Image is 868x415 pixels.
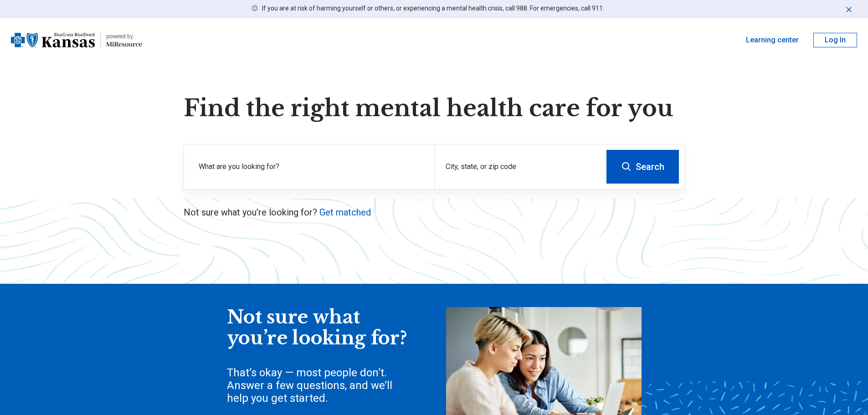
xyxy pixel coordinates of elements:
a: Learning center [746,35,799,46]
div: powered by [106,32,142,41]
a: Get matched [319,207,371,218]
button: Search [606,150,679,184]
button: Log In [813,33,857,47]
img: Blue Cross Blue Shield Kansas [11,29,95,51]
a: Blue Cross Blue Shield Kansaspowered by [11,29,142,51]
p: If you are at risk of harming yourself or others, or experiencing a mental health crisis, call 98... [262,4,604,13]
button: Dismiss [844,4,853,15]
div: Not sure what you’re looking for? [227,307,409,348]
h1: Find the right mental health care for you [184,95,685,122]
label: What are you looking for? [199,161,423,172]
p: Not sure what you’re looking for? [184,206,685,219]
div: That’s okay — most people don’t. Answer a few questions, and we’ll help you get started. [227,366,409,405]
